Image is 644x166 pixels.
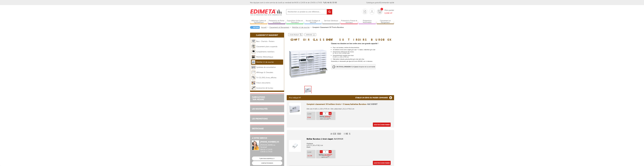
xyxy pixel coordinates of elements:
[312,26,344,29] li: Comptoir Classement 50 Tiroirs Burobox
[287,133,394,135] h4: ACCESSOIRES
[256,40,274,42] a: Bacs - Chariots - Posters
[324,156,327,158] span: 22.2
[252,55,255,59] img: Mobilier Bibliothèque
[325,116,329,118] span: 856
[252,117,268,120] a: LES PROMOTIONS
[307,106,392,110] p: Dim. ext. H 105 x L 150 x P 39 cm - Dim. utiles tiroir L 25,2 x P 34,5 cm
[305,33,316,36] a: Imprimer
[331,154,332,155] sup: HT
[322,156,329,158] span: Soit €
[250,20,267,24] a: Affichage Cadres et Signalétique
[268,20,286,24] a: Présentoirs et Porte-brochures
[256,56,273,58] a: Mobilier Bibliothèque
[256,82,270,84] a: Trieurs documents
[252,161,282,165] a: CONTACTEZ-NOUS
[256,87,273,89] a: Accessoires de bureau
[327,156,329,157] sup: TTC
[261,26,269,28] a: Accueil
[333,55,394,58] li: Encombrement meuble hors-tout: H.105 x L.150 x P.39 cm
[320,112,323,115] a: -
[252,65,255,69] img: Systèmes de consultation
[260,140,279,143] strong: [PHONE_NUMBER] 03
[364,10,366,13] img: devis rapide
[366,1,394,4] div: |
[373,161,391,165] a: Ajouter à mon panier
[331,64,376,69] p: à réception de la commande
[331,43,394,44] p: Classez vos dossiers en bon ordre avec une grande capacité !
[256,66,276,68] a: Systèmes de consultation
[252,86,255,90] img: Accessoires de bureau
[384,12,394,15] span: € HT
[333,47,394,48] li: Pour vos bureaux, centres de documention.
[324,154,332,156] span: €
[304,20,322,24] a: Accueil Guidage et Sécurité
[378,10,381,13] img: devis rapide
[286,9,332,15] input: Rechercher un produit ou une référence...
[256,61,274,63] a: Mobilier tri de courrier
[324,154,329,156] span: 18,50
[336,66,358,68] strong: EN STOCK, LIVRAISON 3 à 4 jours
[317,116,335,120] p: Total
[377,20,394,24] a: Classement et Rangement
[373,123,391,127] a: Ajouter à mon panier
[260,144,282,153] div: 08h30 à 12h30 13h30 à 17h30
[252,70,255,74] img: Affichage & Chevalets
[287,42,329,85] img: comptoirs_classement_50b9bt.jpg
[289,141,392,148] p: Plastique H 9,2 x L 30 x P 38,5 cm Blanc
[250,26,260,29] a: Retour
[252,76,255,79] img: Tri CD, DVD, livres, affiches
[323,118,328,120] span: 1 027,20
[252,127,264,130] a: DESTOCKAGE
[329,118,331,119] sup: TTC
[307,155,315,157] p: €
[307,151,315,153] p: L'unité
[334,138,343,140] span: Réf.B90GR
[333,58,394,60] li: Fabrication robuste, polystyrène gris clair anti-choc
[289,137,392,140] div: Boîtier Burobox 1 tiroir clapet -
[307,113,315,115] p: L'unité
[384,12,388,14] span: 0,00
[322,20,340,24] a: Services Généraux
[289,103,301,115] img: Comptoir classement 50 boîtiers tiroirs + 5 bases/tablettes Burobox
[289,95,301,100] p: Prix indiqué HT
[384,9,394,15] span: Mon panier
[320,150,323,153] a: -
[252,108,267,110] a: LES NOUVEAUTÉS
[305,86,311,94] img: comptoirs_classement_50b9bt.jpg
[327,9,332,15] input: rechercher
[252,157,282,160] a: ON VOUS RAPPELLE ?
[323,1,337,4] strong: 01 46 81 33 03
[317,154,335,158] p: Total
[256,76,276,79] a: Tri CD, DVD, livres, affiches
[359,20,376,24] a: Présentoirs Multimédia
[331,41,396,72] div: Extensible, si nécessaire par ajout de tiroirs B90GR, voir ci-dessous.
[307,155,311,157] span: 18,50
[381,8,383,10] span: 0
[269,26,292,28] a: Classement et Rangement
[329,112,332,115] a: +
[367,103,378,105] span: Réf.50B9BT
[250,1,337,4] div: Nos équipes sont à votre service du lundi au vendredi de 8h30 à 12h30 et de 13h30 à 17h30
[260,144,282,148] div: [PERSON_NAME] au Vendredi
[376,9,394,15] a: devis rapide 0 Mon panier 0,00€ HT
[380,1,394,4] a: Commande rapide
[250,8,282,17] img: Edimeta
[288,33,303,36] a: Fiche produit
[252,60,255,64] img: Mobilier tri de courrier
[340,20,358,24] a: Présentoirs Presse et Journaux
[252,81,255,85] img: Trieurs documents
[307,116,310,118] span: 856
[355,95,394,100] h3: Etablir un devis ou passer commande
[329,116,330,118] span: €
[333,51,394,54] p: Dimensions intérieures des tiroirs: H. 70 x L.252 x P.345 mm
[320,118,331,120] span: Soit €
[366,1,380,4] a: Catalogue gratuit
[252,140,259,150] img: widget-service.jpg
[307,103,392,106] div: Comptoir classement 50 boîtiers tiroirs + 5 bases/tablettes Burobox -
[252,96,265,101] a: FABRICATIONS"Sur Mesure"
[256,51,274,53] a: Compléments mobiliers
[330,115,331,117] sup: HT
[252,50,255,54] img: Compléments mobiliers
[289,140,301,152] img: Boîtier Burobox 1 tiroir clapet
[252,45,255,48] img: Classement plans suspendu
